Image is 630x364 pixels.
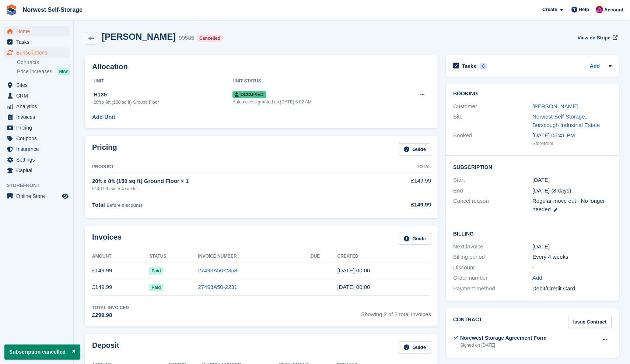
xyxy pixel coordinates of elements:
td: £149.99 [92,262,149,279]
span: Occupied [232,91,266,98]
div: Start [453,176,532,184]
time: 2025-08-07 23:00:31 UTC [337,284,370,290]
a: Guide [399,143,431,155]
a: menu [4,26,70,36]
span: Regular move out - No longer needed [532,198,605,212]
th: Due [311,251,337,262]
div: End [453,187,532,195]
div: 20ft x 8ft (150 sq ft) Ground Floor [94,99,232,106]
div: Every 4 weeks [532,253,612,261]
div: £149.99 [373,201,431,209]
div: Discount [453,264,532,272]
div: [DATE] [532,243,612,251]
span: Settings [16,155,60,165]
div: Debit/Credit Card [532,285,612,293]
a: menu [4,47,70,58]
a: View on Stripe [574,32,619,44]
th: Unit [92,75,232,87]
div: Total Invoiced [92,304,129,311]
a: Add Unit [92,113,115,121]
div: Customer [453,102,532,111]
h2: Pricing [92,143,117,155]
div: £299.98 [92,311,129,319]
span: CRM [16,91,60,101]
img: Daniel Grensinger [596,6,603,13]
img: stora-icon-8386f47178a22dfd0bd8f6a31ec36ba5ce8667c1dd55bd0f319d3a0aa187defe.svg [6,4,17,15]
th: Created [337,251,431,262]
h2: Contract [453,316,482,328]
th: Unit Status [232,75,399,87]
div: Payment method [453,285,532,293]
span: Insurance [16,144,60,154]
div: Signed on [DATE] [460,342,546,349]
p: Subscription cancelled [4,344,80,360]
td: £149.99 [92,279,149,296]
div: Site [453,113,532,129]
span: Coupons [16,133,60,144]
td: £149.99 [373,173,431,196]
th: Amount [92,251,149,262]
a: Norwest Self-Storage [20,4,85,16]
span: Before discounts [106,203,143,208]
div: Booked [453,131,532,147]
span: Pricing [16,123,60,133]
h2: Allocation [92,63,431,71]
a: Issue Contract [568,316,612,328]
a: menu [4,37,70,47]
a: Price increases NEW [17,67,70,75]
div: £149.99 every 4 weeks [92,185,373,192]
span: Help [579,6,589,13]
th: Product [92,161,373,173]
div: Cancelled [197,35,223,42]
h2: Billing [453,230,612,237]
a: Guide [399,233,431,245]
div: Billing period [453,253,532,261]
th: Total [373,161,431,173]
span: Total [92,202,105,208]
a: menu [4,133,70,144]
a: Norwest Self-Storage, Burscough Industrial Estate [532,113,600,128]
a: menu [4,123,70,133]
a: menu [4,191,70,201]
div: NEW [57,68,70,75]
div: 0 [479,63,488,70]
span: Account [604,6,623,14]
span: Home [16,26,60,36]
div: Norewest Storage Agreement Form [460,334,546,342]
span: Paid [149,284,163,291]
div: - [532,264,612,272]
a: Guide [399,341,431,353]
div: H135 [94,91,232,99]
a: Preview store [61,192,70,201]
span: Tasks [16,37,60,47]
a: menu [4,112,70,122]
div: [DATE] 05:41 PM [532,131,612,140]
a: 27493A50-2231 [198,284,237,290]
span: Capital [16,165,60,176]
span: Analytics [16,101,60,112]
span: Subscriptions [16,47,60,58]
span: View on Stripe [577,34,610,42]
h2: Tasks [462,63,476,70]
div: Next invoice [453,243,532,251]
span: Invoices [16,112,60,122]
span: Storefront [7,182,73,189]
span: Online Store [16,191,60,201]
a: menu [4,101,70,112]
h2: Deposit [92,341,119,353]
a: menu [4,144,70,154]
th: Status [149,251,198,262]
a: Contracts [17,59,70,66]
div: 99585 [179,34,194,42]
a: Add [532,274,542,282]
a: Add [590,62,600,71]
a: [PERSON_NAME] [532,103,578,109]
div: Storefront [532,140,612,147]
div: Order number [453,274,532,282]
span: Sites [16,80,60,90]
a: menu [4,165,70,176]
h2: Subscription [453,163,612,170]
div: Auto access granted on [DATE] 6:02 AM [232,99,399,105]
span: Price increases [17,68,52,75]
a: 27493A50-2358 [198,267,237,273]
